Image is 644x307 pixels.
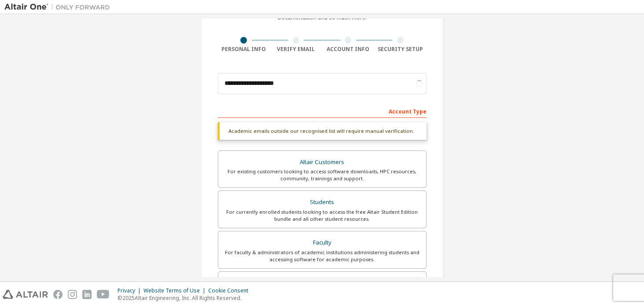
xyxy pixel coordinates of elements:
div: Account Type [218,104,427,118]
div: Academic emails outside our recognised list will require manual verification. [218,122,427,140]
div: Verify Email [270,46,322,53]
div: Students [224,196,421,208]
div: Cookie Consent [208,287,254,294]
img: youtube.svg [97,290,110,299]
div: Security Setup [374,46,427,53]
img: Altair One [4,3,114,11]
div: Faculty [224,237,421,249]
div: Website Terms of Use [144,287,208,294]
div: For faculty & administrators of academic institutions administering students and accessing softwa... [224,249,421,263]
div: Altair Customers [224,156,421,168]
div: Personal Info [218,46,270,53]
img: linkedin.svg [82,290,92,299]
div: For existing customers looking to access software downloads, HPC resources, community, trainings ... [224,168,421,182]
div: Privacy [118,287,144,294]
p: © 2025 Altair Engineering, Inc. All Rights Reserved. [118,294,254,302]
div: Account Info [322,46,375,53]
img: instagram.svg [68,290,77,299]
img: facebook.svg [53,290,63,299]
img: altair_logo.svg [3,290,48,299]
div: For currently enrolled students looking to access the free Altair Student Edition bundle and all ... [224,208,421,223]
